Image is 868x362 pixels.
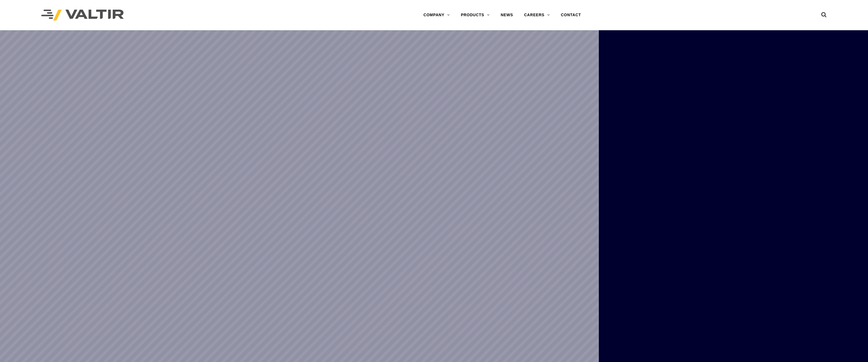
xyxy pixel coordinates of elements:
[41,10,124,21] img: Valtir
[519,10,555,21] a: CAREERS
[555,10,586,21] a: CONTACT
[418,10,455,21] a: COMPANY
[495,10,519,21] a: NEWS
[455,10,495,21] a: PRODUCTS
[202,247,276,266] a: LEARN MORE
